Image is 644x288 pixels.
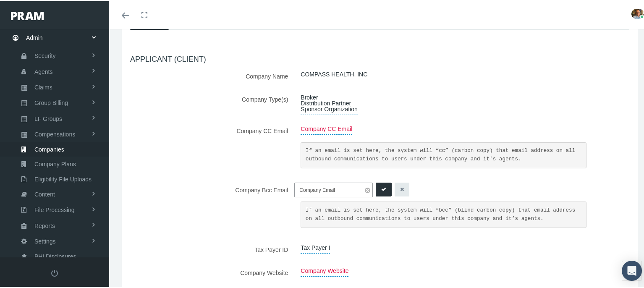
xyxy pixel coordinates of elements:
span: LF Groups [34,110,62,125]
pre: If an email is set here, the system will “bcc” (blind carbon copy) that email address on all outb... [301,200,586,227]
span: Admin [26,29,43,45]
span: Eligibility File Uploads [34,171,92,185]
label: Tax Payer ID [124,241,294,256]
span: COMPASS HEALTH, INC [301,68,367,79]
span: PHI Disclosures [34,248,76,262]
div: Open Intercom Messenger [622,259,642,280]
span: Group Billing [34,94,68,109]
span: Company CC Email [301,122,352,134]
label: Company Bcc Email [124,181,294,196]
img: PRAM_20_x_78.png [11,10,44,19]
span: Security [34,47,56,62]
label: Company CC Email [124,122,294,137]
pre: If an email is set here, the system will “cc” (carbon copy) that email address on all outbound co... [301,141,586,168]
label: Company Type(s) [124,91,294,114]
span: Reports [34,217,55,232]
span: Company Plans [34,156,76,170]
span: Agents [34,63,53,78]
span: Claims [34,79,52,93]
span: File Processing [34,202,75,216]
span: Company Website [301,264,348,275]
span: Content [34,186,55,200]
span: Compensations [34,126,75,140]
img: S_Profile_Picture_15241.jpg [631,8,644,18]
span: Broker Distribution Partner Sponsor Organization [301,91,357,114]
label: Company Name [124,68,294,82]
span: Companies [34,141,64,155]
label: Company Website [124,264,294,279]
span: Settings [34,233,56,247]
h4: APPLICANT (CLIENT) [130,54,629,63]
span: Tax Payer I [301,241,330,252]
